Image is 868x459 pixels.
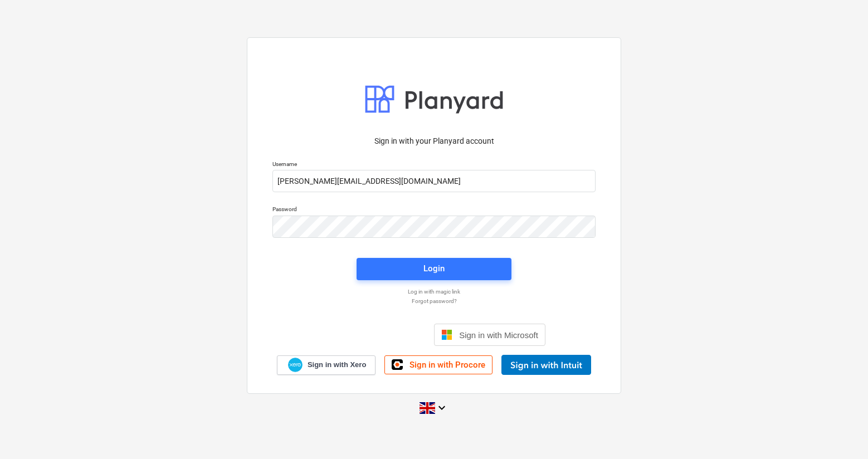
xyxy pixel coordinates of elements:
[272,206,596,215] p: Password
[317,323,431,347] iframe: Sign in with Google Button
[267,288,601,295] a: Log in with magic link
[267,297,601,305] a: Forgot password?
[423,261,445,276] div: Login
[357,258,511,280] button: Login
[277,355,376,375] a: Sign in with Xero
[409,360,485,370] span: Sign in with Procore
[441,329,452,340] img: Microsoft logo
[459,330,538,340] span: Sign in with Microsoft
[288,358,303,373] img: Xero logo
[308,360,366,370] span: Sign in with Xero
[435,401,448,414] i: keyboard_arrow_down
[272,160,596,170] p: Username
[384,355,492,374] a: Sign in with Procore
[272,170,596,192] input: Username
[272,135,596,147] p: Sign in with your Planyard account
